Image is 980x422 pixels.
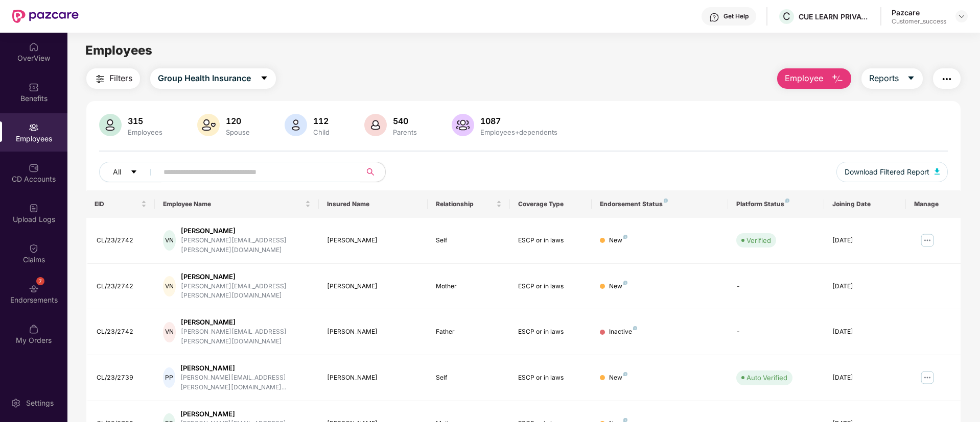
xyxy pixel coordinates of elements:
div: VN [163,230,176,251]
img: svg+xml;base64,PHN2ZyBpZD0iRHJvcGRvd24tMzJ4MzIiIHhtbG5zPSJodHRwOi8vd3d3LnczLm9yZy8yMDAwL3N2ZyIgd2... [958,12,966,20]
button: Group Health Insurancecaret-down [150,68,276,89]
div: Auto Verified [746,373,787,383]
span: caret-down [907,74,915,83]
div: [DATE] [832,327,898,337]
div: ESCP or in laws [518,282,584,291]
div: [PERSON_NAME] [327,373,420,383]
div: [PERSON_NAME] [181,272,311,282]
button: Reportscaret-down [861,68,923,89]
img: svg+xml;base64,PHN2ZyBpZD0iSG9tZSIgeG1sbnM9Imh0dHA6Ly93d3cudzMub3JnLzIwMDAvc3ZnIiB3aWR0aD0iMjAiIG... [29,42,39,52]
div: Customer_success [892,17,946,26]
img: New Pazcare Logo [12,10,79,23]
img: svg+xml;base64,PHN2ZyB4bWxucz0iaHR0cDovL3d3dy53My5vcmcvMjAwMC9zdmciIHhtbG5zOnhsaW5rPSJodHRwOi8vd3... [831,73,844,85]
div: Verified [746,235,771,245]
span: Employees [85,43,152,58]
button: Download Filtered Report [836,162,948,182]
div: VN [163,276,176,296]
span: C [783,10,790,22]
img: svg+xml;base64,PHN2ZyBpZD0iQ0RfQWNjb3VudHMiIGRhdGEtbmFtZT0iQ0QgQWNjb3VudHMiIHhtbG5zPSJodHRwOi8vd3... [29,163,39,173]
div: [PERSON_NAME] [327,282,420,291]
div: Parents [391,128,419,136]
img: svg+xml;base64,PHN2ZyBpZD0iQmVuZWZpdHMiIHhtbG5zPSJodHRwOi8vd3d3LnczLm9yZy8yMDAwL3N2ZyIgd2lkdGg9Ij... [29,82,39,92]
div: [PERSON_NAME][EMAIL_ADDRESS][PERSON_NAME][DOMAIN_NAME]... [180,373,310,392]
img: svg+xml;base64,PHN2ZyB4bWxucz0iaHR0cDovL3d3dy53My5vcmcvMjAwMC9zdmciIHdpZHRoPSI4IiBoZWlnaHQ9IjgiIH... [623,281,627,285]
th: Insured Name [319,190,428,218]
button: Filters [86,68,140,89]
div: Employees+dependents [478,128,559,136]
div: [DATE] [832,282,898,291]
div: CL/23/2742 [97,236,147,245]
th: EID [86,190,155,218]
th: Relationship [428,190,509,218]
img: svg+xml;base64,PHN2ZyBpZD0iQ2xhaW0iIHhtbG5zPSJodHRwOi8vd3d3LnczLm9yZy8yMDAwL3N2ZyIgd2lkdGg9IjIwIi... [29,243,39,254]
img: svg+xml;base64,PHN2ZyB4bWxucz0iaHR0cDovL3d3dy53My5vcmcvMjAwMC9zdmciIHhtbG5zOnhsaW5rPSJodHRwOi8vd3... [935,168,940,175]
span: Filters [109,72,132,85]
div: Father [436,327,501,337]
img: svg+xml;base64,PHN2ZyBpZD0iSGVscC0zMngzMiIgeG1sbnM9Imh0dHA6Ly93d3cudzMub3JnLzIwMDAvc3ZnIiB3aWR0aD... [709,12,719,22]
img: svg+xml;base64,PHN2ZyB4bWxucz0iaHR0cDovL3d3dy53My5vcmcvMjAwMC9zdmciIHdpZHRoPSI4IiBoZWlnaHQ9IjgiIH... [785,198,789,203]
button: Allcaret-down [99,162,161,182]
div: Pazcare [892,8,946,17]
div: [PERSON_NAME][EMAIL_ADDRESS][PERSON_NAME][DOMAIN_NAME] [181,327,311,346]
img: svg+xml;base64,PHN2ZyB4bWxucz0iaHR0cDovL3d3dy53My5vcmcvMjAwMC9zdmciIHhtbG5zOnhsaW5rPSJodHRwOi8vd3... [197,114,220,136]
div: ESCP or in laws [518,327,584,337]
span: Employee Name [163,200,303,208]
td: - [728,309,824,355]
img: svg+xml;base64,PHN2ZyBpZD0iTXlfT3JkZXJzIiBkYXRhLW5hbWU9Ik15IE9yZGVycyIgeG1sbnM9Imh0dHA6Ly93d3cudz... [29,324,39,334]
img: svg+xml;base64,PHN2ZyB4bWxucz0iaHR0cDovL3d3dy53My5vcmcvMjAwMC9zdmciIHhtbG5zOnhsaW5rPSJodHRwOi8vd3... [364,114,387,136]
img: svg+xml;base64,PHN2ZyBpZD0iRW5kb3JzZW1lbnRzIiB4bWxucz0iaHR0cDovL3d3dy53My5vcmcvMjAwMC9zdmciIHdpZH... [29,284,39,294]
div: 1087 [478,116,559,126]
button: Employee [777,68,851,89]
div: [PERSON_NAME] [180,409,310,419]
button: search [360,162,386,182]
div: New [609,236,627,245]
div: CL/23/2742 [97,282,147,291]
img: svg+xml;base64,PHN2ZyB4bWxucz0iaHR0cDovL3d3dy53My5vcmcvMjAwMC9zdmciIHdpZHRoPSIyNCIgaGVpZ2h0PSIyNC... [94,73,106,85]
img: svg+xml;base64,PHN2ZyB4bWxucz0iaHR0cDovL3d3dy53My5vcmcvMjAwMC9zdmciIHhtbG5zOnhsaW5rPSJodHRwOi8vd3... [285,114,307,136]
img: svg+xml;base64,PHN2ZyBpZD0iVXBsb2FkX0xvZ3MiIGRhdGEtbmFtZT0iVXBsb2FkIExvZ3MiIHhtbG5zPSJodHRwOi8vd3... [29,203,39,213]
span: Group Health Insurance [158,72,251,85]
span: Relationship [436,200,494,208]
span: Reports [869,72,899,85]
div: Inactive [609,327,637,337]
div: Settings [23,398,57,408]
img: svg+xml;base64,PHN2ZyB4bWxucz0iaHR0cDovL3d3dy53My5vcmcvMjAwMC9zdmciIHdpZHRoPSI4IiBoZWlnaHQ9IjgiIH... [623,418,627,422]
div: [DATE] [832,236,898,245]
span: search [360,168,380,176]
th: Joining Date [824,190,906,218]
div: Endorsement Status [600,200,720,208]
div: Spouse [224,128,252,136]
img: manageButton [919,369,936,386]
div: PP [163,367,176,388]
img: svg+xml;base64,PHN2ZyB4bWxucz0iaHR0cDovL3d3dy53My5vcmcvMjAwMC9zdmciIHhtbG5zOnhsaW5rPSJodHRwOi8vd3... [452,114,474,136]
span: caret-down [130,168,137,177]
img: svg+xml;base64,PHN2ZyB4bWxucz0iaHR0cDovL3d3dy53My5vcmcvMjAwMC9zdmciIHdpZHRoPSI4IiBoZWlnaHQ9IjgiIH... [664,198,668,203]
img: svg+xml;base64,PHN2ZyB4bWxucz0iaHR0cDovL3d3dy53My5vcmcvMjAwMC9zdmciIHhtbG5zOnhsaW5rPSJodHRwOi8vd3... [99,114,122,136]
div: [PERSON_NAME] [181,226,311,236]
div: Child [311,128,332,136]
div: Self [436,373,501,383]
img: svg+xml;base64,PHN2ZyBpZD0iU2V0dGluZy0yMHgyMCIgeG1sbnM9Imh0dHA6Ly93d3cudzMub3JnLzIwMDAvc3ZnIiB3aW... [11,398,21,408]
div: CL/23/2742 [97,327,147,337]
img: svg+xml;base64,PHN2ZyB4bWxucz0iaHR0cDovL3d3dy53My5vcmcvMjAwMC9zdmciIHdpZHRoPSI4IiBoZWlnaHQ9IjgiIH... [633,326,637,330]
div: Mother [436,282,501,291]
div: [DATE] [832,373,898,383]
div: New [609,373,627,383]
div: VN [163,322,176,342]
div: [PERSON_NAME][EMAIL_ADDRESS][PERSON_NAME][DOMAIN_NAME] [181,282,311,301]
span: caret-down [260,74,268,83]
div: [PERSON_NAME][EMAIL_ADDRESS][PERSON_NAME][DOMAIN_NAME] [181,236,311,255]
span: Download Filtered Report [845,166,929,178]
div: CL/23/2739 [97,373,147,383]
div: 112 [311,116,332,126]
div: [PERSON_NAME] [327,327,420,337]
span: All [113,166,121,178]
img: svg+xml;base64,PHN2ZyB4bWxucz0iaHR0cDovL3d3dy53My5vcmcvMjAwMC9zdmciIHdpZHRoPSIyNCIgaGVpZ2h0PSIyNC... [941,73,953,85]
img: svg+xml;base64,PHN2ZyB4bWxucz0iaHR0cDovL3d3dy53My5vcmcvMjAwMC9zdmciIHdpZHRoPSI4IiBoZWlnaHQ9IjgiIH... [623,372,627,376]
span: Employee [785,72,823,85]
div: 315 [126,116,165,126]
div: Platform Status [736,200,815,208]
div: 540 [391,116,419,126]
div: [PERSON_NAME] [327,236,420,245]
th: Coverage Type [510,190,592,218]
